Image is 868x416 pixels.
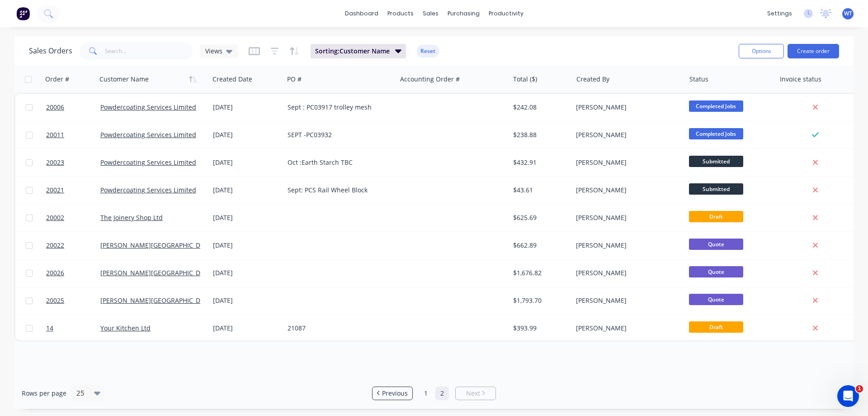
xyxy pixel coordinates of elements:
div: $393.99 [513,324,566,333]
a: [PERSON_NAME][GEOGRAPHIC_DATA] [100,241,213,249]
div: [DATE] [213,103,280,112]
div: 21087 [288,324,388,333]
div: $1,676.82 [513,268,566,277]
ul: Pagination [368,387,500,400]
iframe: Intercom live chat [837,385,859,407]
a: 20011 [46,121,100,148]
div: [DATE] [213,268,280,277]
img: Factory [16,7,30,20]
button: Sorting:Customer Name [311,44,406,58]
div: purchasing [443,7,484,20]
a: 20023 [46,149,100,176]
span: Quote [689,239,743,250]
span: Draft [689,321,743,333]
div: $238.88 [513,130,566,139]
div: Order # [45,75,69,84]
a: Your Kitchen Ltd [100,324,151,332]
div: Created By [576,75,609,84]
div: [PERSON_NAME] [576,213,676,222]
span: Submitted [689,183,743,195]
span: 20021 [46,186,64,195]
div: PO # [287,75,302,84]
div: sales [418,7,443,20]
span: Views [205,46,222,56]
div: $1,793.70 [513,296,566,305]
span: 1 [856,385,863,392]
div: settings [763,7,797,20]
div: SEPT -PC03932 [288,130,388,139]
div: [PERSON_NAME] [576,103,676,112]
div: Customer Name [99,75,149,84]
div: [PERSON_NAME] [576,296,676,305]
div: Status [689,75,708,84]
a: [PERSON_NAME][GEOGRAPHIC_DATA] [100,268,213,277]
span: Draft [689,211,743,222]
div: Created Date [212,75,252,84]
div: Total ($) [513,75,537,84]
span: 20026 [46,268,64,277]
button: Options [739,44,784,58]
div: products [383,7,418,20]
a: The Joinery Shop Ltd [100,213,163,222]
span: Quote [689,266,743,277]
div: [DATE] [213,324,280,333]
div: Accounting Order # [400,75,460,84]
div: Invoice status [780,75,821,84]
span: Quote [689,294,743,305]
h1: Sales Orders [29,47,72,55]
span: WT [844,10,852,18]
div: [PERSON_NAME] [576,130,676,139]
span: Submitted [689,156,743,167]
a: Page 2 is your current page [435,387,449,400]
a: 20022 [46,232,100,259]
input: Search... [105,42,193,60]
div: [PERSON_NAME] [576,186,676,195]
div: [DATE] [213,130,280,139]
div: Oct :Earth Starch TBC [288,158,388,167]
a: 20021 [46,177,100,204]
a: dashboard [340,7,383,20]
span: 20025 [46,296,64,305]
a: Previous page [373,389,412,398]
div: $625.69 [513,213,566,222]
a: 20002 [46,204,100,231]
a: 20026 [46,259,100,287]
div: [PERSON_NAME] [576,241,676,250]
div: [PERSON_NAME] [576,324,676,333]
a: Powdercoating Services Limited [100,130,196,139]
a: Powdercoating Services Limited [100,103,196,111]
div: $242.08 [513,103,566,112]
a: 14 [46,315,100,342]
a: 20025 [46,287,100,314]
a: [PERSON_NAME][GEOGRAPHIC_DATA] [100,296,213,305]
div: [DATE] [213,296,280,305]
div: Sept : PC03917 trolley mesh [288,103,388,112]
a: Powdercoating Services Limited [100,158,196,167]
span: 20011 [46,130,64,139]
a: Next page [456,389,495,398]
span: 14 [46,324,53,333]
div: [PERSON_NAME] [576,268,676,277]
div: $43.61 [513,186,566,195]
div: [DATE] [213,186,280,195]
div: [DATE] [213,213,280,222]
div: Sept: PCS Rail Wheel Block [288,186,388,195]
div: $662.89 [513,241,566,250]
div: $432.91 [513,158,566,167]
div: [DATE] [213,241,280,250]
span: Completed Jobs [689,100,743,112]
div: [DATE] [213,158,280,167]
button: Reset [417,45,439,57]
button: Create order [788,44,839,58]
span: Completed Jobs [689,128,743,139]
a: Page 1 [419,387,433,400]
span: Previous [382,389,408,398]
span: Rows per page [22,389,66,398]
div: productivity [484,7,528,20]
a: 20006 [46,94,100,121]
a: Powdercoating Services Limited [100,186,196,194]
span: Next [466,389,480,398]
span: 20022 [46,241,64,250]
span: 20023 [46,158,64,167]
div: [PERSON_NAME] [576,158,676,167]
